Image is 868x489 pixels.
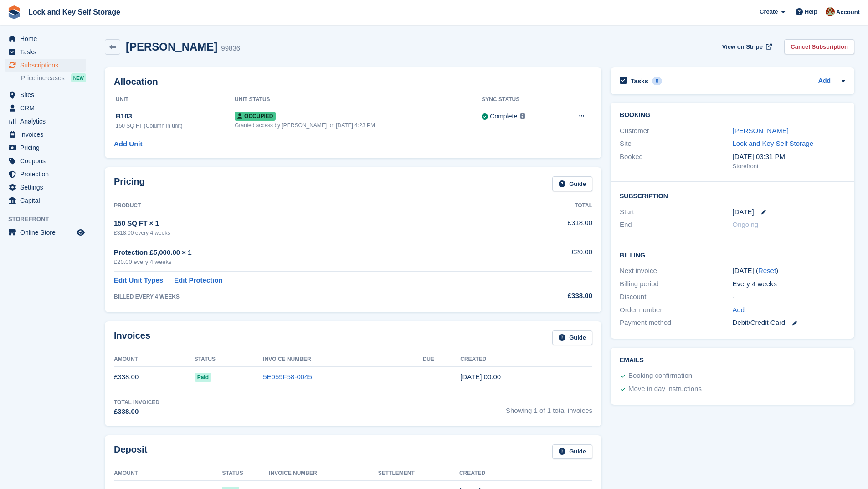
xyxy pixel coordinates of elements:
[504,199,592,213] th: Total
[114,139,142,149] a: Add Unit
[114,229,504,237] div: £318.00 every 4 weeks
[116,122,235,130] div: 150 SQ FT (Column in unit)
[620,318,732,328] div: Payment method
[20,32,75,45] span: Home
[221,43,240,54] div: 99836
[114,77,592,87] h2: Allocation
[5,59,86,72] a: menu
[628,371,692,381] div: Booking confirmation
[760,7,778,16] span: Create
[20,194,75,207] span: Capital
[504,242,592,272] td: £20.00
[378,466,459,481] th: Settlement
[506,398,592,417] span: Showing 1 of 1 total invoices
[222,466,269,481] th: Status
[114,407,159,417] div: £338.00
[235,121,482,129] div: Granted access by [PERSON_NAME] on [DATE] 4:23 PM
[5,226,86,239] a: menu
[114,293,504,301] div: BILLED EVERY 4 WEEKS
[826,7,835,16] img: Doug Fisher
[631,77,648,85] h2: Tasks
[20,168,75,180] span: Protection
[20,115,75,128] span: Analytics
[5,46,86,58] a: menu
[20,154,75,167] span: Coupons
[114,352,195,367] th: Amount
[75,227,86,238] a: Preview store
[114,176,145,191] h2: Pricing
[174,275,223,286] a: Edit Protection
[733,162,845,171] div: Storefront
[114,93,235,107] th: Unit
[5,154,86,167] a: menu
[460,373,501,381] time: 2025-08-14 23:00:50 UTC
[5,194,86,207] a: menu
[25,5,124,20] a: Lock and Key Self Storage
[504,213,592,242] td: £318.00
[552,444,592,459] a: Guide
[733,292,845,302] div: -
[5,128,86,141] a: menu
[21,74,65,82] span: Price increases
[21,73,86,83] a: Price increases NEW
[263,352,422,367] th: Invoice Number
[5,141,86,154] a: menu
[5,181,86,194] a: menu
[5,115,86,128] a: menu
[620,139,732,149] div: Site
[114,257,504,267] div: £20.00 every 4 weeks
[620,266,732,276] div: Next invoice
[460,352,592,367] th: Created
[20,88,75,101] span: Sites
[620,191,845,200] h2: Subscription
[733,221,759,228] span: Ongoing
[459,466,550,481] th: Created
[5,168,86,180] a: menu
[652,77,663,85] div: 0
[733,318,845,328] div: Debit/Credit Card
[20,181,75,194] span: Settings
[20,46,75,58] span: Tasks
[733,279,845,289] div: Every 4 weeks
[20,128,75,141] span: Invoices
[620,250,845,259] h2: Billing
[235,112,276,121] span: Occupied
[114,444,147,459] h2: Deposit
[7,5,21,19] img: stora-icon-8386f47178a22dfd0bd8f6a31ec36ba5ce8667c1dd55bd0f319d3a0aa187defe.svg
[620,207,732,217] div: Start
[114,199,504,213] th: Product
[114,247,504,258] div: Protection £5,000.00 × 1
[490,112,517,121] div: Complete
[71,73,86,82] div: NEW
[482,93,559,107] th: Sync Status
[620,292,732,302] div: Discount
[733,266,845,276] div: [DATE] ( )
[805,7,817,16] span: Help
[719,39,774,54] a: View on Stripe
[114,218,504,229] div: 150 SQ FT × 1
[269,466,378,481] th: Invoice Number
[520,113,525,119] img: icon-info-grey-7440780725fd019a000dd9b08b2336e03edf1995a4989e88bcd33f0948082b44.svg
[504,291,592,301] div: £338.00
[114,466,222,481] th: Amount
[818,76,831,87] a: Add
[114,275,163,286] a: Edit Unit Types
[620,279,732,289] div: Billing period
[620,220,732,230] div: End
[8,215,91,224] span: Storefront
[20,59,75,72] span: Subscriptions
[195,352,263,367] th: Status
[836,8,860,17] span: Account
[195,373,211,382] span: Paid
[552,330,592,345] a: Guide
[733,305,745,315] a: Add
[5,32,86,45] a: menu
[620,126,732,136] div: Customer
[263,373,312,381] a: 5E059F58-0045
[628,384,702,395] div: Move in day instructions
[733,127,789,134] a: [PERSON_NAME]
[114,330,150,345] h2: Invoices
[114,367,195,387] td: £338.00
[733,207,754,217] time: 2025-08-14 23:00:00 UTC
[20,141,75,154] span: Pricing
